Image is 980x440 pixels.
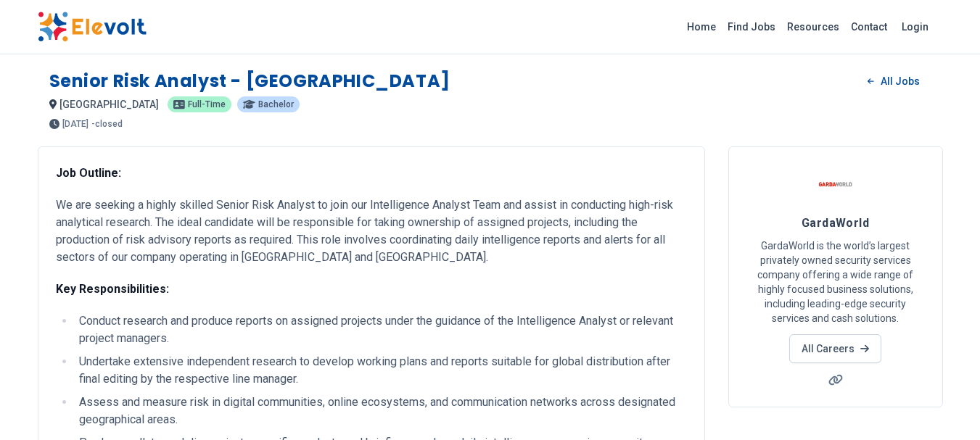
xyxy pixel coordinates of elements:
span: Bachelor [258,100,294,109]
p: GardaWorld is the world’s largest privately owned security services company offering a wide range... [746,238,925,325]
span: [DATE] [62,120,88,128]
p: - closed [91,120,123,128]
span: [GEOGRAPHIC_DATA] [59,99,159,110]
a: Resources [781,15,845,38]
span: GardaWorld [802,216,870,230]
strong: Key Responsibilities: [56,282,169,296]
strong: Job Outline: [56,166,121,180]
li: Assess and measure risk in digital communities, online ecosystems, and communication networks acr... [75,394,687,428]
h1: Senior Risk Analyst - [GEOGRAPHIC_DATA] [49,70,450,93]
li: Conduct research and produce reports on assigned projects under the guidance of the Intelligence ... [75,312,687,347]
a: Login [893,12,937,41]
a: All Careers [789,334,881,363]
p: We are seeking a highly skilled Senior Risk Analyst to join our Intelligence Analyst Team and ass... [56,196,687,266]
img: GardaWorld [818,165,854,201]
a: Home [681,15,722,38]
a: All Jobs [856,70,931,92]
span: Full-time [188,100,226,109]
img: Elevolt [38,12,147,42]
a: Contact [845,15,893,38]
li: Undertake extensive independent research to develop working plans and reports suitable for global... [75,353,687,388]
a: Find Jobs [722,15,781,38]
